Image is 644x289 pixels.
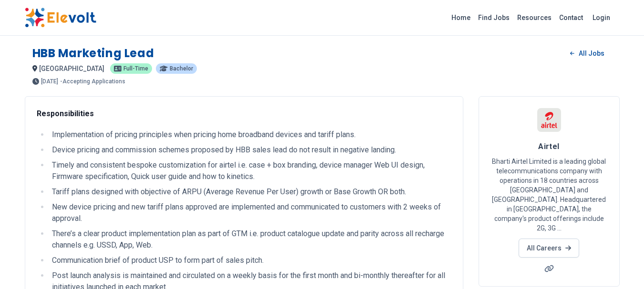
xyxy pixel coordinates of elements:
[49,144,451,156] li: Device pricing and commission schemes proposed by HBB sales lead do not result in negative landing.
[538,142,560,151] span: Airtel
[555,10,587,25] a: Contact
[562,46,612,60] a: All Jobs
[37,109,94,118] strong: Responsibilities
[587,8,616,27] a: Login
[32,46,154,61] h1: HBB Marketing Lead
[596,243,644,289] iframe: Chat Widget
[49,201,451,224] li: New device pricing and new tariff plans approved are implemented and communicated to customers wi...
[123,66,148,71] span: Full-time
[519,239,579,258] a: All Careers
[49,129,451,140] li: Implementation of pricing principles when pricing home broadband devices and tariff plans.
[39,65,104,72] span: [GEOGRAPHIC_DATA]
[448,10,474,25] a: Home
[25,8,96,28] img: Elevolt
[49,159,451,182] li: Timely and consistent bespoke customization for airtel i.e. case + box branding, device manager W...
[491,157,608,233] p: Bharti Airtel Limited is a leading global telecommunications company with operations in 18 countr...
[60,79,125,84] p: - Accepting Applications
[513,10,555,25] a: Resources
[41,79,58,84] span: [DATE]
[49,228,451,251] li: There’s a clear product implementation plan as part of GTM i.e. product catalogue update and pari...
[474,10,513,25] a: Find Jobs
[537,108,561,132] img: Airtel
[49,186,451,198] li: Tariff plans designed with objective of ARPU (Average Revenue Per User) growth or Base Growth OR ...
[170,66,193,71] span: Bachelor
[49,255,451,266] li: Communication brief of product USP to form part of sales pitch.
